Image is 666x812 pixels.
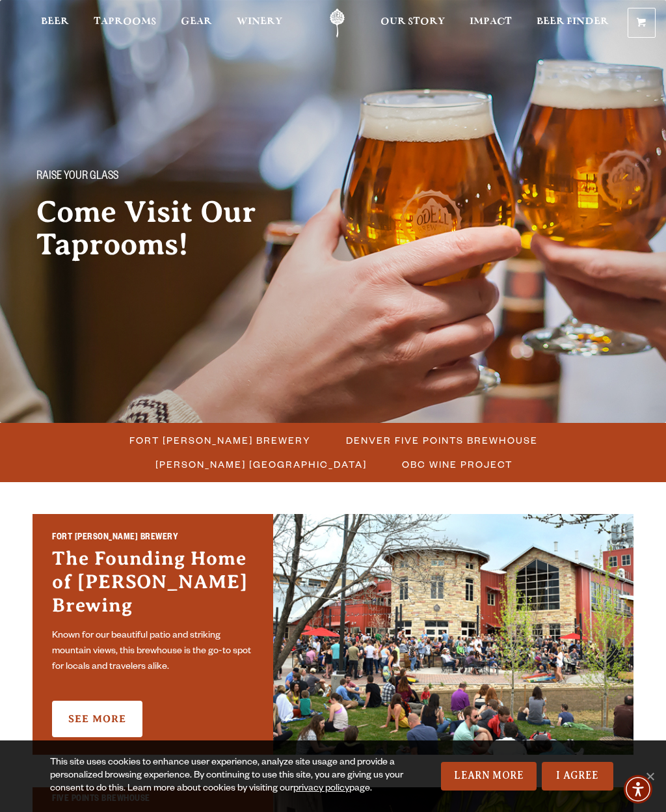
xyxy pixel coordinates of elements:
[52,532,254,547] h2: Fort [PERSON_NAME] Brewery
[542,762,613,791] a: I Agree
[94,16,156,27] span: Taprooms
[36,196,317,261] h2: Come Visit Our Taprooms!
[402,455,513,474] span: OBC Wine Project
[41,16,69,27] span: Beer
[313,8,362,38] a: Odell Home
[85,8,165,38] a: Taprooms
[33,8,77,38] a: Beer
[122,431,317,450] a: Fort [PERSON_NAME] Brewery
[441,762,537,791] a: Learn More
[172,8,220,38] a: Gear
[228,8,291,38] a: Winery
[181,16,212,27] span: Gear
[624,775,652,804] div: Accessibility Menu
[52,701,142,737] a: See More
[129,431,311,450] span: Fort [PERSON_NAME] Brewery
[148,455,373,474] a: [PERSON_NAME] [GEOGRAPHIC_DATA]
[237,16,282,27] span: Winery
[461,8,520,38] a: Impact
[50,757,410,796] div: This site uses cookies to enhance user experience, analyze site usage and provide a personalized ...
[528,8,617,38] a: Beer Finder
[52,629,254,675] p: Known for our beautiful patio and striking mountain views, this brewhouse is the go-to spot for l...
[293,784,349,794] a: privacy policy
[273,514,633,755] img: Fort Collins Brewery & Taproom'
[380,16,445,27] span: Our Story
[470,16,512,27] span: Impact
[155,455,367,474] span: [PERSON_NAME] [GEOGRAPHIC_DATA]
[346,431,538,450] span: Denver Five Points Brewhouse
[36,169,118,185] span: Raise your glass
[338,431,544,450] a: Denver Five Points Brewhouse
[537,16,609,27] span: Beer Finder
[372,8,453,38] a: Our Story
[52,547,254,623] h3: The Founding Home of [PERSON_NAME] Brewing
[394,455,519,474] a: OBC Wine Project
